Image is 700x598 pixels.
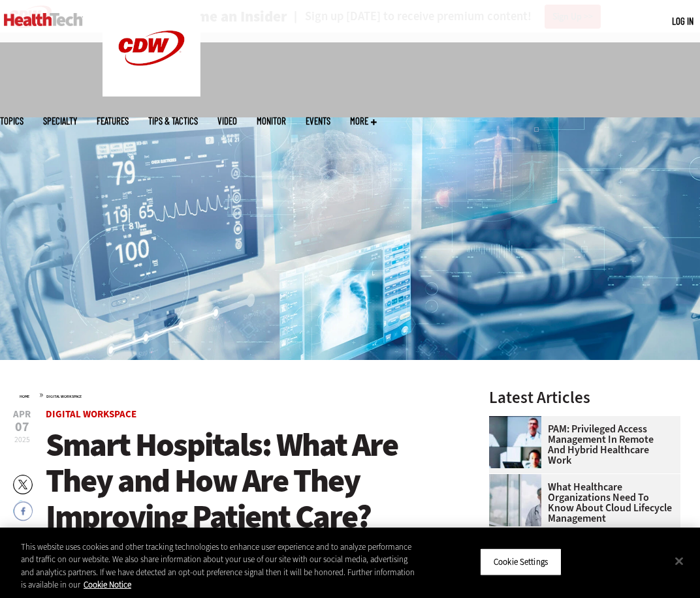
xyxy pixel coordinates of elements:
a: Features [97,116,129,126]
a: remote call with care team [489,416,548,426]
a: doctor in front of clouds and reflective building [489,474,548,485]
a: Video [217,116,237,126]
div: This website uses cookies and other tracking technologies to enhance user experience and to analy... [21,541,420,591]
a: CDW [103,86,200,100]
div: » [20,389,455,400]
a: MonITor [257,116,286,126]
img: remote call with care team [489,416,541,468]
span: 07 [13,421,31,434]
img: doctor in front of clouds and reflective building [489,474,541,526]
span: Smart Hospitals: What Are They and How Are They Improving Patient Care? [46,423,398,538]
span: Apr [13,410,31,419]
span: 2025 [14,434,30,445]
a: Digital Workspace [46,408,136,421]
button: Close [665,546,693,575]
a: Events [306,116,330,126]
a: More information about your privacy [84,579,131,590]
span: Specialty [43,116,77,126]
a: Tips & Tactics [148,116,198,126]
a: PAM: Privileged Access Management in Remote and Hybrid Healthcare Work [489,424,673,466]
button: Cookie Settings [480,548,562,576]
h3: Latest Articles [489,389,680,406]
a: Home [20,394,29,399]
div: User menu [672,14,693,28]
a: Log in [672,15,693,27]
a: Digital Workspace [46,394,82,399]
a: What Healthcare Organizations Need To Know About Cloud Lifecycle Management [489,482,673,524]
img: Home [4,13,83,26]
span: More [350,116,377,126]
